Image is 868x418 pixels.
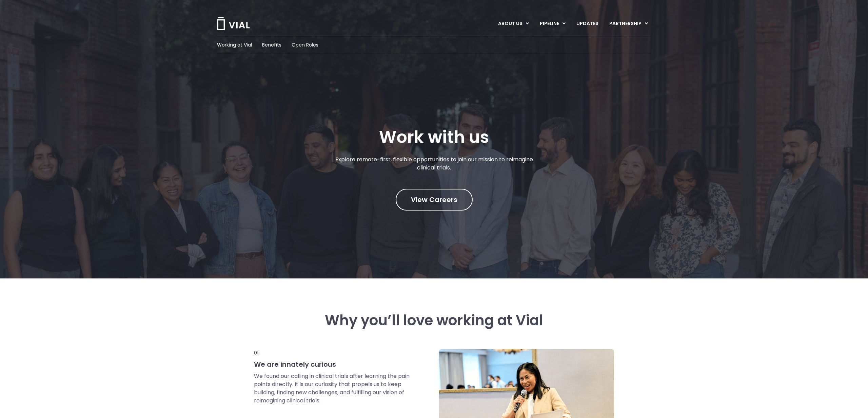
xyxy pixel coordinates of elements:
[292,41,318,49] a: Open Roles
[379,127,489,147] h1: Work with us
[571,18,604,30] a: UPDATES
[411,195,457,204] span: View Careers
[254,372,411,405] p: We found our calling in clinical trials after learning the pain points directly. It is our curios...
[493,18,534,30] a: ABOUT USMenu Toggle
[254,312,614,329] h3: Why you’ll love working at Vial
[328,156,540,172] p: Explore remote-first, flexible opportunities to join our mission to reimagine clinical trials.
[534,18,571,30] a: PIPELINEMenu Toggle
[217,41,252,49] a: Working at Vial
[254,360,411,369] h3: We are innately curious
[396,189,473,211] a: View Careers
[216,17,250,30] img: Vial Logo
[604,18,653,30] a: PARTNERSHIPMenu Toggle
[254,349,411,357] p: 01.
[262,41,281,49] a: Benefits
